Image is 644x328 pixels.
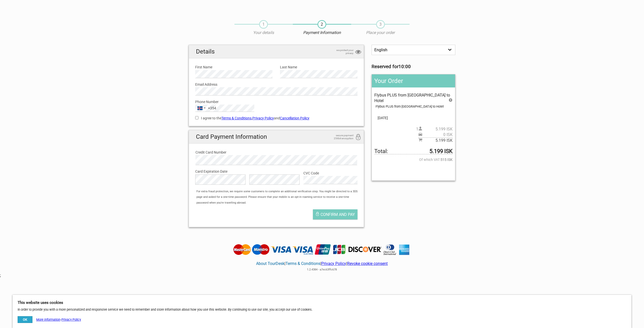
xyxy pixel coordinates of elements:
[416,126,453,132] span: 1 person(s)
[195,105,216,111] button: Selected country
[293,30,351,35] p: Payment Information
[194,189,364,206] div: For extra fraud protection, we require some customers to complete an additional verification step...
[328,49,353,55] span: we protect your privacy
[374,93,450,103] span: Flybus PLUS from [GEOGRAPHIC_DATA] to Hotel
[418,137,453,143] span: Subtotal
[286,261,320,266] a: Terms & Conditions
[398,64,411,69] strong: 10:00
[422,138,453,143] span: 5.199 ISK
[18,300,626,305] h5: This website uses cookies
[355,134,361,141] i: 256bit encryption
[234,30,293,35] p: Your details
[376,104,453,109] div: Flybus PLUS from [GEOGRAPHIC_DATA] to Hotel
[307,268,337,271] span: 1.2.4384 - a7ec63ffc678
[18,316,32,323] button: OK
[328,134,353,140] span: secure payment 256bit encryption
[195,64,272,70] label: First Name
[347,261,388,266] a: Revoke cookie consent
[232,255,412,273] div: | | |
[208,105,216,111] div: +354
[280,116,309,120] a: Cancellation Policy
[355,49,361,56] i: privacy protection
[18,316,81,323] div: -
[372,64,455,69] h3: Reserved for
[313,209,357,219] button: Confirm and pay
[317,20,326,29] span: 2
[189,45,364,58] h2: Details
[418,132,453,137] span: Pickup price
[259,20,268,29] span: 1
[13,295,631,328] div: In order to provide you with a more personalized and responsive service we need to remember and s...
[440,157,453,162] strong: 515 ISK
[374,149,453,154] span: Total to be paid
[252,116,274,120] a: Privacy Policy
[374,157,453,162] span: Of which VAT:
[256,261,285,266] a: About TourDesk
[195,169,357,174] label: Card Expiration Date
[195,115,357,121] label: I agree to the , and
[320,212,355,217] span: Confirm and pay
[36,318,60,321] a: More information
[351,30,410,35] p: Place your order
[422,132,453,137] span: 0 ISK
[232,244,412,255] img: Tourdesk accepts
[429,149,453,154] strong: 5.199 ISK
[195,82,357,87] label: Email Address
[372,74,455,87] h2: Your Order
[189,130,364,144] h2: Card Payment Information
[195,150,357,155] label: Credit Card Number
[280,64,357,70] label: Last Name
[61,318,81,321] a: Privacy Policy
[303,170,357,176] label: CVC Code
[374,115,453,121] span: [DATE]
[422,126,453,132] span: 5.199 ISK
[321,261,346,266] a: Privacy Policy
[376,20,385,29] span: 3
[221,116,252,120] a: Terms & Conditions
[195,99,357,105] label: Phone Number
